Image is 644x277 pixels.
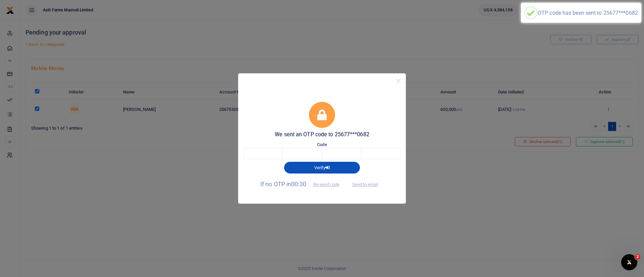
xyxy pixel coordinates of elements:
iframe: Intercom live chat [621,254,637,270]
span: 2 [635,254,640,260]
button: Verify [284,162,360,173]
span: 00:30 [291,181,306,188]
label: Code [317,141,327,148]
h5: We sent an OTP code to 25677***0682 [244,131,400,138]
div: OTP code has been sent to 25677***0682 [538,10,638,16]
button: Close [393,76,403,86]
span: If no OTP in [260,181,345,188]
